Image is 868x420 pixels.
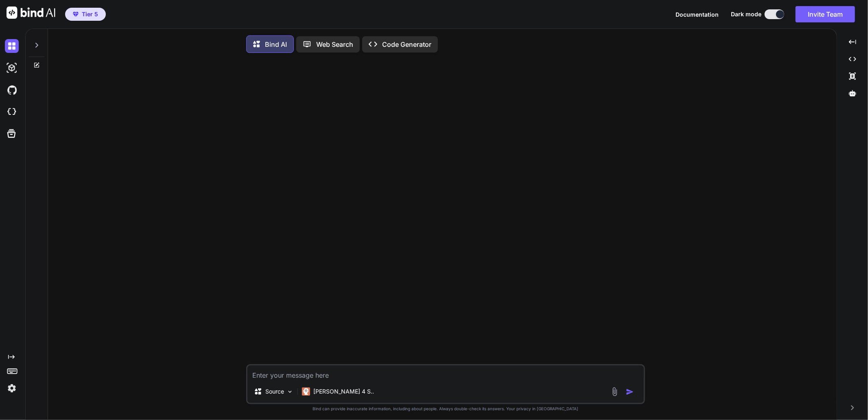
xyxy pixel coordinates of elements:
[5,39,19,53] img: darkChat
[676,11,719,18] span: Documentation
[731,10,761,18] span: Dark mode
[286,388,293,395] img: Pick Models
[5,61,19,75] img: darkAi-studio
[82,10,98,18] span: Tier 5
[796,6,855,22] button: Invite Team
[382,39,431,49] p: Code Generator
[65,8,106,21] button: premiumTier 5
[676,10,719,19] button: Documentation
[610,387,619,396] img: attachment
[5,83,19,97] img: githubDark
[313,387,374,396] p: [PERSON_NAME] 4 S..
[5,105,19,119] img: cloudideIcon
[7,7,55,19] img: Bind AI
[626,388,634,396] img: icon
[5,381,19,395] img: settings
[302,387,310,396] img: Claude 4 Sonnet
[316,39,353,49] p: Web Search
[73,12,79,17] img: premium
[265,387,284,396] p: Source
[265,39,287,49] p: Bind AI
[246,406,645,412] p: Bind can provide inaccurate information, including about people. Always double-check its answers....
